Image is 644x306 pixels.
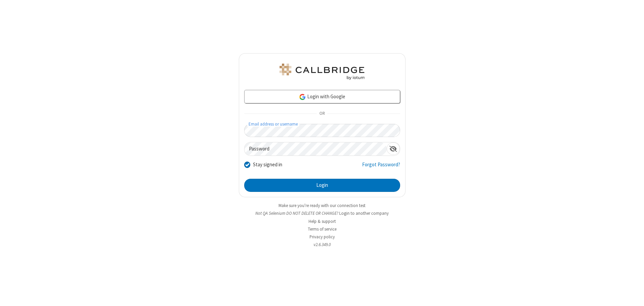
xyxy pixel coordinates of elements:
a: Help & support [309,218,336,224]
button: Login [244,179,400,192]
img: QA Selenium DO NOT DELETE OR CHANGE [278,64,366,80]
a: Privacy policy [310,234,335,240]
button: Login to another company [339,210,389,216]
a: Forgot Password? [362,161,400,174]
span: OR [317,109,327,118]
img: google-icon.png [299,93,306,101]
label: Stay signed in [253,161,282,169]
input: Email address or username [244,124,400,137]
a: Login with Google [244,90,400,103]
li: Not QA Selenium DO NOT DELETE OR CHANGE? [239,210,406,216]
input: Password [245,142,387,156]
a: Make sure you're ready with our connection test [279,203,365,208]
li: v2.6.349.0 [239,241,406,248]
a: Terms of service [308,226,336,232]
div: Show password [387,142,400,155]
